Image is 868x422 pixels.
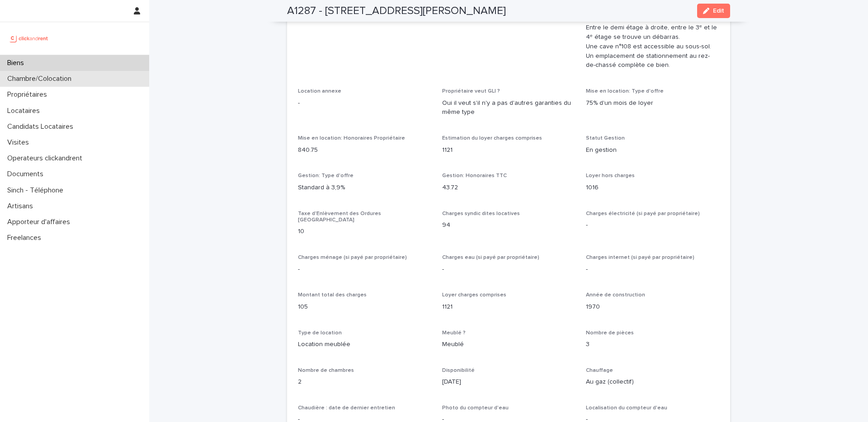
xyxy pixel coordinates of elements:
p: Location meublée [298,340,431,349]
span: Meublé ? [442,330,466,336]
p: Propriétaires [4,90,54,99]
span: Loyer charges comprises [442,292,506,298]
p: [DATE] [442,377,576,387]
span: Loyer hors charges [586,173,635,178]
span: Statut Gestion [586,136,625,141]
p: Candidats Locataires [4,122,80,131]
p: Biens [4,59,31,67]
p: Meublé [442,340,576,349]
p: 94 [442,220,576,230]
span: Photo du compteur d'eau [442,405,509,411]
span: Estimation du loyer charges comprises [442,136,542,141]
p: 1970 [586,302,719,312]
span: Chaudière : date de dernier entretien [298,405,395,411]
p: En gestion [586,145,719,155]
p: - [586,220,719,230]
p: Sinch - Téléphone [4,186,71,195]
span: Type de location [298,330,342,336]
span: Charges électricité (si payé par propriétaire) [586,211,700,216]
p: Oui il veut s'il n'y a pas d'autres garanties du même type [442,98,576,117]
span: Gestion: Honoraires TTC [442,173,507,178]
button: Edit [697,4,730,18]
p: Documents [4,170,51,178]
img: UCB0brd3T0yccxBKYDjQ [7,29,51,47]
span: Nombre de pièces [586,330,634,336]
span: Taxe d'Enlèvement des Ordures [GEOGRAPHIC_DATA] [298,211,381,223]
p: 1121 [442,302,576,312]
span: Mise en location: Type d'offre [586,89,664,94]
span: Location annexe [298,89,341,94]
p: 75% d'un mois de loyer [586,98,719,108]
span: Montant total des charges [298,292,367,298]
span: Nombre de chambres [298,368,354,373]
p: Locataires [4,107,47,115]
p: Chambre/Colocation [4,75,79,83]
span: Gestion: Type d'offre [298,173,354,178]
span: Localisation du compteur d'eau [586,405,667,411]
p: Apporteur d'affaires [4,218,77,226]
p: Visites [4,138,36,147]
p: Au gaz (collectif) [586,377,719,387]
span: Charges syndic dites locatives [442,211,520,216]
span: Disponibilité [442,368,475,373]
span: Charges ménage (si payé par propriétaire) [298,255,407,260]
p: - [442,265,576,274]
p: - [298,265,431,274]
span: Charges internet (si payé par propriétaire) [586,255,694,260]
p: Artisans [4,202,40,211]
p: 840.75 [298,145,431,155]
p: - [298,98,431,108]
p: 3 [586,340,719,349]
span: Edit [713,8,724,14]
span: Année de construction [586,292,645,298]
p: 105 [298,302,431,312]
p: - [586,265,719,274]
p: 1121 [442,145,576,155]
span: Propriétaire veut GLI ? [442,89,500,94]
p: 1016 [586,183,719,192]
span: Charges eau (si payé par propriétaire) [442,255,539,260]
p: Freelances [4,234,48,242]
span: Mise en location: Honoraires Propriétaire [298,136,405,141]
span: Chauffage [586,368,613,373]
p: 2 [298,377,431,387]
h2: A1287 - [STREET_ADDRESS][PERSON_NAME] [287,5,506,18]
p: Standard à 3,9% [298,183,431,192]
p: Operateurs clickandrent [4,154,90,163]
p: 10 [298,227,431,236]
p: 43.72 [442,183,576,192]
